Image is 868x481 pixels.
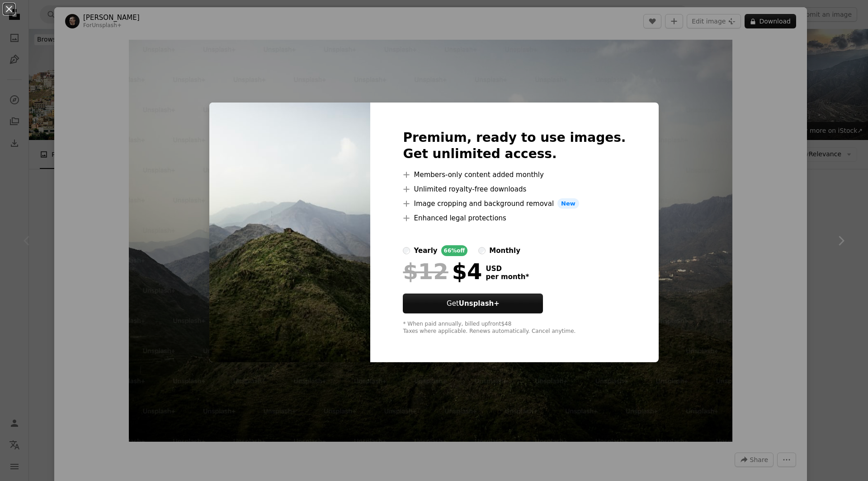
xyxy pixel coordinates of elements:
span: USD [486,265,529,273]
strong: Unsplash+ [459,299,500,308]
span: New [557,198,579,209]
button: GetUnsplash+ [403,294,543,313]
li: Members-only content added monthly [403,169,626,180]
span: per month * [486,273,529,281]
li: Enhanced legal protections [403,213,626,224]
div: * When paid annually, billed upfront $48 Taxes where applicable. Renews automatically. Cancel any... [403,321,626,335]
div: monthly [489,245,520,256]
div: 66% off [441,245,468,256]
li: Image cropping and background removal [403,198,626,209]
span: $12 [403,260,448,283]
li: Unlimited royalty-free downloads [403,184,626,195]
div: $4 [403,260,482,283]
h2: Premium, ready to use images. Get unlimited access. [403,130,626,162]
input: monthly [478,247,486,254]
input: yearly66%off [403,247,410,254]
img: premium_photo-1720520082386-e3502432ca83 [209,103,370,363]
div: yearly [414,245,437,256]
